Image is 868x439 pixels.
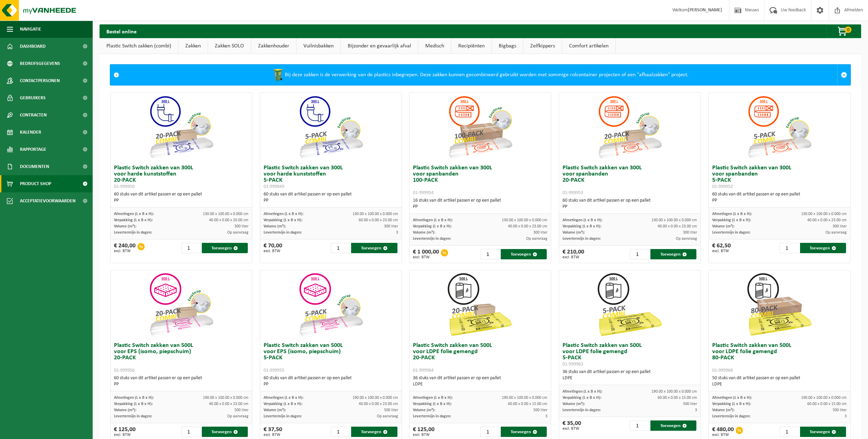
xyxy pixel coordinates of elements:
button: Toevoegen [650,249,696,259]
h2: Bestel online [100,24,143,38]
img: WB-0240-HPE-GN-50.png [271,68,285,82]
h3: Plastic Switch zakken van 300L voor spanbanden 5-PACK [712,165,847,190]
div: Bij deze zakken is de verwerking van de plastics inbegrepen. Deze zakken kunnen gecombineerd gebr... [123,65,837,85]
input: 1 [630,249,650,259]
span: excl. BTW [264,433,282,437]
span: excl. BTW [712,249,731,253]
div: € 62,50 [712,243,731,253]
span: 3 [845,414,847,418]
img: 01-999964 [446,270,514,339]
span: 01-999953 [563,190,583,195]
span: Volume (m³): [563,230,585,235]
input: 1 [331,427,351,437]
span: Volume (m³): [264,408,286,412]
span: excl. BTW [114,433,136,437]
span: 60.00 x 0.00 x 15.00 cm [658,396,697,400]
div: 60 stuks van dit artikel passen er op een pallet [712,191,847,204]
span: 01-999949 [264,184,284,189]
span: Op aanvraag [227,414,248,418]
button: Toevoegen [501,427,547,437]
span: Afmetingen (L x B x H): [563,218,602,222]
span: Volume (m³): [413,230,435,235]
span: Contracten [20,106,47,124]
a: Medisch [418,38,451,54]
img: 01-999952 [745,93,814,161]
span: Afmetingen (L x B x H): [563,390,602,394]
img: 01-999968 [745,270,814,339]
span: 40.00 x 0.00 x 23.00 cm [807,218,847,222]
span: 40.00 x 0.00 x 23.00 cm [209,402,248,406]
span: Levertermijn in dagen: [413,237,451,241]
span: 130.00 x 100.00 x 0.000 cm [801,212,847,216]
div: PP [114,198,248,204]
span: 0 [845,26,852,33]
span: 01-999954 [413,190,433,195]
span: 01-999952 [712,184,733,189]
span: Contactpersonen [20,72,60,89]
input: 1 [331,243,351,253]
input: 1 [181,243,201,253]
div: 36 stuks van dit artikel passen er op een pallet [563,369,697,381]
span: Levertermijn in dagen: [413,414,451,418]
input: 1 [779,427,799,437]
a: Zelfkippers [523,38,562,54]
span: 40.00 x 0.00 x 23.00 cm [508,224,547,228]
input: 1 [181,427,201,437]
a: Bigbags [492,38,523,54]
div: 50 stuks van dit artikel passen er op een pallet [712,375,847,387]
strong: [PERSON_NAME] [688,8,722,13]
span: 130.00 x 100.00 x 0.000 cm [502,218,547,222]
span: Afmetingen (L x B x H): [114,212,154,216]
div: € 125,00 [413,427,435,437]
div: € 1 000,00 [413,249,439,259]
span: Volume (m³): [563,402,585,406]
div: PP [264,198,398,204]
span: Levertermijn in dagen: [114,414,152,418]
span: Levertermijn in dagen: [264,230,302,235]
span: Verpakking (L x B x H): [413,224,452,228]
h3: Plastic Switch zakken van 300L voor harde kunststoffen 20-PACK [114,165,248,190]
span: Op aanvraag [227,230,248,235]
a: Zakken [178,38,208,54]
div: € 240,00 [114,243,136,253]
span: Verpakking (L x B x H): [114,218,153,222]
img: 01-999954 [446,93,514,161]
div: € 70,00 [264,243,282,253]
span: Gebruikers [20,89,46,106]
span: 500 liter [533,408,547,412]
button: Toevoegen [351,243,397,253]
span: 500 liter [833,408,847,412]
span: Product Shop [20,175,51,192]
input: 1 [779,243,799,253]
span: 130.00 x 100.00 x 0.000 cm [203,212,248,216]
span: excl. BTW [563,427,581,431]
img: 01-999963 [595,270,664,339]
div: PP [264,381,398,387]
span: 3 [396,230,398,235]
h3: Plastic Switch zakken van 500L voor LDPE folie gemengd 5-PACK [563,342,697,367]
div: 60 stuks van dit artikel passen er op een pallet [264,375,398,387]
span: Kalender [20,124,41,141]
div: LDPE [712,381,847,387]
span: 40.00 x 0.00 x 23.00 cm [359,402,398,406]
a: Vuilnisbakken [297,38,340,54]
div: € 210,00 [563,249,584,259]
button: Toevoegen [351,427,397,437]
span: 60.00 x 0.00 x 23.00 cm [359,218,398,222]
a: Comfort artikelen [562,38,615,54]
img: 01-999949 [297,93,365,161]
span: 500 liter [683,402,697,406]
button: 0 [826,24,860,38]
div: € 125,00 [114,427,136,437]
span: 300 liter [533,230,547,235]
span: 190.00 x 100.00 x 0.000 cm [502,396,547,400]
span: Verpakking (L x B x H): [264,218,302,222]
span: Volume (m³): [712,224,734,228]
span: Verpakking (L x B x H): [114,402,153,406]
button: Toevoegen [800,243,846,253]
span: excl. BTW [114,249,136,253]
span: Afmetingen (L x B x H): [413,396,453,400]
div: 60 stuks van dit artikel passen er op een pallet [114,191,248,204]
span: Rapportage [20,141,46,158]
span: Afmetingen (L x B x H): [264,212,303,216]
